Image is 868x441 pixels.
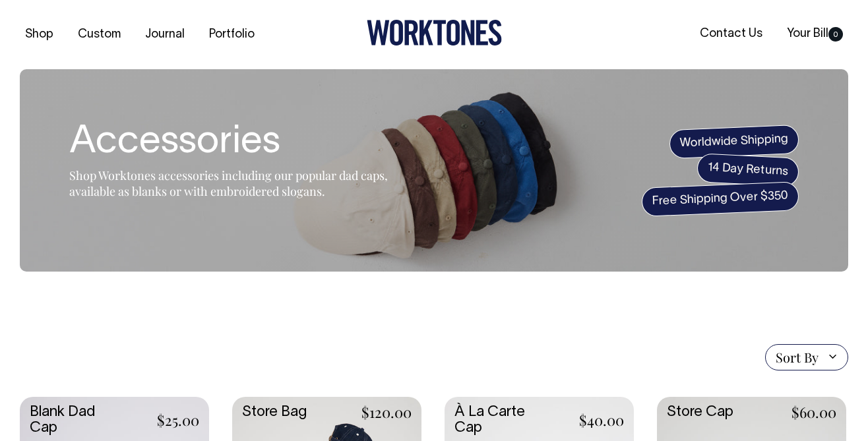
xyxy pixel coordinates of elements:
[140,24,190,45] a: Journal
[776,349,819,365] span: Sort By
[641,181,799,217] span: Free Shipping Over $350
[782,23,848,45] a: Your Bill0
[669,124,799,158] span: Worldwide Shipping
[20,24,59,45] a: Shop
[69,122,399,164] h1: Accessories
[204,24,260,45] a: Portfolio
[697,153,799,187] span: 14 Day Returns
[828,27,843,42] span: 0
[69,167,388,199] span: Shop Worktones accessories including our popular dad caps, available as blanks or with embroidere...
[73,24,126,45] a: Custom
[695,23,768,45] a: Contact Us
